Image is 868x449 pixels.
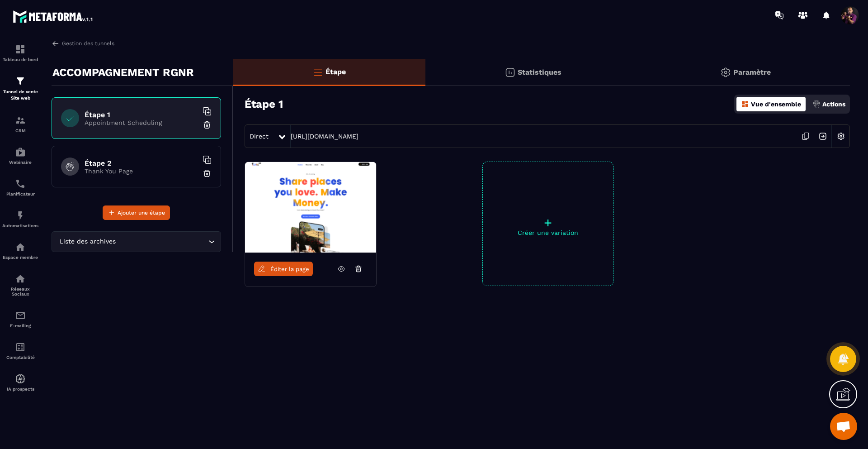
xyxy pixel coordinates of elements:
span: Direct [250,133,269,140]
img: scheduler [15,178,26,189]
a: Gestion des tunnels [52,39,114,48]
img: trash [203,120,212,129]
span: Ajouter une étape [118,208,165,217]
img: formation [15,115,26,126]
img: automations [15,210,26,221]
p: Thank You Page [85,167,198,175]
img: accountant [15,342,26,353]
img: formation [15,44,26,55]
p: CRM [2,128,38,133]
a: formationformationCRM [2,108,38,140]
a: [URL][DOMAIN_NAME] [291,133,359,140]
h6: Étape 1 [85,110,198,119]
img: image [245,162,376,253]
div: Search for option [52,231,221,252]
h3: Étape 1 [245,98,283,110]
p: Réseaux Sociaux [2,287,38,296]
img: automations [15,242,26,253]
a: social-networksocial-networkRéseaux Sociaux [2,267,38,303]
a: accountantaccountantComptabilité [2,335,38,367]
a: Éditer la page [254,262,313,276]
p: Automatisations [2,223,38,228]
p: Vue d'ensemble [751,100,801,108]
img: bars-o.4a397970.svg [312,67,323,77]
a: formationformationTunnel de vente Site web [2,69,38,108]
p: Tunnel de vente Site web [2,89,38,101]
img: social-network [15,273,26,284]
a: schedulerschedulerPlanificateur [2,172,38,203]
h6: Étape 2 [85,159,198,167]
p: Espace membre [2,255,38,260]
p: Créer une variation [483,229,613,236]
a: emailemailE-mailing [2,303,38,335]
span: Éditer la page [270,266,309,272]
p: Étape [325,67,346,76]
img: trash [203,169,212,178]
p: Statistiques [518,68,561,76]
a: automationsautomationsEspace membre [2,235,38,267]
a: automationsautomationsWebinaire [2,140,38,172]
span: Liste des archives [57,237,118,247]
p: Comptabilité [2,355,38,360]
img: formation [15,76,26,86]
img: actions.d6e523a2.png [812,100,821,108]
a: automationsautomationsAutomatisations [2,203,38,235]
p: Tableau de bord [2,57,38,62]
img: arrow-next.bcc2205e.svg [814,128,831,145]
p: E-mailing [2,323,38,328]
p: Planificateur [2,191,38,196]
img: email [15,310,26,321]
p: Paramètre [733,68,771,76]
p: IA prospects [2,387,38,392]
p: ACCOMPAGNEMENT RGNR [52,63,194,81]
p: Webinaire [2,160,38,165]
input: Search for option [118,237,206,247]
div: Ouvrir le chat [830,413,857,440]
p: Actions [822,100,845,108]
img: arrow [52,39,60,48]
img: setting-w.858f3a88.svg [832,128,849,145]
img: automations [15,373,26,384]
img: stats.20deebd0.svg [505,67,515,78]
img: dashboard-orange.40269519.svg [741,100,749,108]
img: logo [13,8,94,24]
img: automations [15,147,26,158]
p: Appointment Scheduling [85,119,198,126]
p: + [483,216,613,229]
a: formationformationTableau de bord [2,37,38,69]
button: Ajouter une étape [103,205,170,220]
img: setting-gr.5f69749f.svg [720,67,731,78]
